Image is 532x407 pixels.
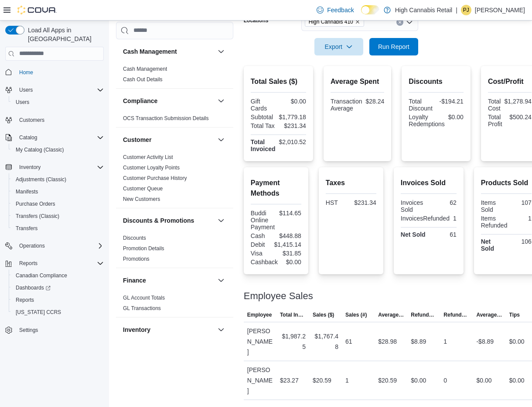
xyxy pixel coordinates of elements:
[280,98,306,105] div: $0.00
[16,162,44,172] button: Inventory
[279,114,306,121] div: $1,779.18
[345,311,367,318] span: Sales (#)
[244,361,276,400] div: [PERSON_NAME]
[430,199,457,206] div: 62
[251,259,278,266] div: Cashback
[16,67,104,78] span: Home
[366,98,385,105] div: $28.24
[508,238,532,245] div: 106
[16,132,104,143] span: Catalog
[251,76,306,87] h2: Total Sales ($)
[123,276,146,285] h3: Finance
[305,17,364,27] span: High Cannabis 410
[2,114,107,126] button: Customers
[488,98,501,112] div: Total Cost
[481,238,494,252] strong: Net Sold
[409,114,445,128] div: Loyalty Redemptions
[355,19,360,24] button: Remove High Cannabis 410 from selection in this group
[313,375,331,386] div: $20.59
[12,223,104,234] span: Transfers
[123,97,214,105] button: Compliance
[511,215,531,222] div: 1
[2,161,107,173] button: Inventory
[280,331,306,352] div: $1,987.25
[251,232,274,239] div: Cash
[345,336,352,347] div: 61
[19,164,41,171] span: Inventory
[123,305,161,312] span: GL Transactions
[280,122,306,129] div: $231.34
[16,272,67,279] span: Canadian Compliance
[251,250,274,257] div: Visa
[216,96,226,106] button: Compliance
[9,173,107,186] button: Adjustments (Classic)
[281,259,301,266] div: $0.00
[19,327,38,334] span: Settings
[123,66,167,72] a: Cash Management
[509,114,532,121] div: $500.24
[251,114,276,121] div: Subtotal
[12,186,104,197] span: Manifests
[9,210,107,222] button: Transfers (Classic)
[463,5,469,15] span: PJ
[216,324,226,335] button: Inventory
[12,211,104,221] span: Transfers (Classic)
[16,176,66,183] span: Adjustments (Classic)
[251,122,277,129] div: Total Tax
[16,67,37,78] a: Home
[353,199,376,206] div: $231.34
[279,138,306,145] div: $2,010.52
[123,235,146,241] span: Discounts
[12,199,59,209] a: Purchase Orders
[116,113,233,127] div: Compliance
[12,186,41,197] a: Manifests
[19,117,44,124] span: Customers
[378,311,404,318] span: Average Sale
[123,76,163,83] a: Cash Out Details
[244,291,313,301] h3: Employee Sales
[116,64,233,88] div: Cash Management
[16,213,59,220] span: Transfers (Classic)
[247,311,272,318] span: Employee
[378,375,397,386] div: $20.59
[401,199,427,213] div: Invoices Sold
[123,245,164,252] a: Promotion Details
[244,17,269,24] label: Locations
[313,1,357,19] a: Feedback
[456,5,457,15] p: |
[12,174,104,185] span: Adjustments (Classic)
[16,325,41,335] a: Settings
[508,199,532,206] div: 107
[123,97,157,105] h3: Compliance
[19,69,33,76] span: Home
[16,258,41,269] button: Reports
[504,98,531,105] div: $1,278.94
[9,96,107,108] button: Users
[2,84,107,96] button: Users
[123,325,214,334] button: Inventory
[244,322,276,361] div: [PERSON_NAME]
[123,154,173,160] a: Customer Activity List
[12,307,104,317] span: Washington CCRS
[12,223,41,234] a: Transfers
[16,241,48,251] button: Operations
[461,5,471,15] div: Peter Joannides
[443,311,469,318] span: Refunds (#)
[216,46,226,57] button: Cash Management
[16,200,55,207] span: Purchase Orders
[16,324,104,335] span: Settings
[443,336,447,347] div: 1
[369,38,418,55] button: Run Report
[16,85,36,95] button: Users
[9,282,107,294] a: Dashboards
[274,241,301,248] div: $1,415.14
[9,186,107,198] button: Manifests
[12,283,54,293] a: Dashboards
[16,132,41,143] button: Catalog
[481,178,532,188] h2: Products Sold
[438,98,464,105] div: -$194.21
[278,210,301,217] div: $114.65
[406,19,413,26] button: Open list of options
[123,216,214,225] button: Discounts & Promotions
